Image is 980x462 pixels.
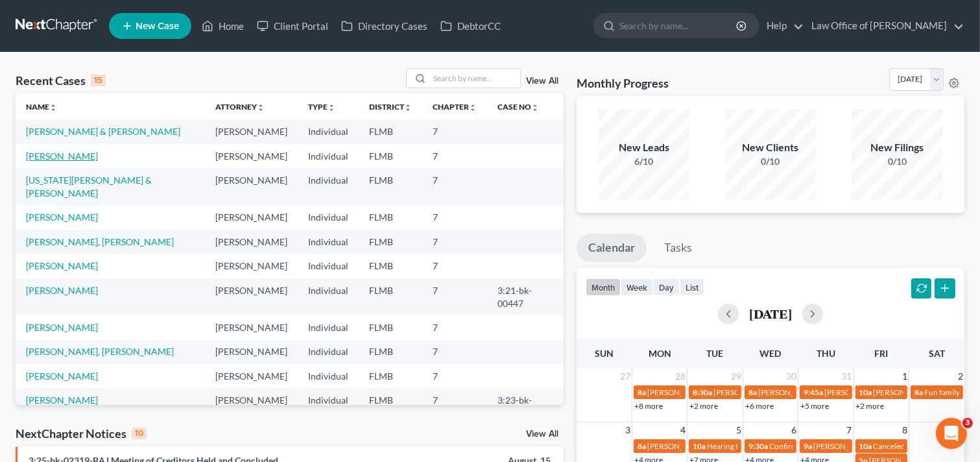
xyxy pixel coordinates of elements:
[929,348,945,359] span: Sat
[16,426,147,441] div: NextChapter Notices
[647,441,841,451] span: [PERSON_NAME][MEDICAL_DATA] [PHONE_NUMBER]
[680,278,704,296] button: list
[962,418,973,428] span: 3
[649,348,671,359] span: Mon
[760,348,782,359] span: Wed
[205,206,298,230] td: [PERSON_NAME]
[769,441,916,451] span: Confirmation hearing for [PERSON_NAME]
[91,75,106,86] div: 15
[674,369,687,384] span: 28
[624,422,632,438] span: 3
[433,102,477,112] a: Chapterunfold_more
[26,212,98,223] a: [PERSON_NAME]
[957,369,964,384] span: 2
[359,278,422,315] td: FLMB
[26,236,174,247] a: [PERSON_NAME], [PERSON_NAME]
[422,364,487,388] td: 7
[531,104,539,112] i: unfold_more
[760,14,804,38] a: Help
[359,168,422,205] td: FLMB
[725,155,816,168] div: 0/10
[469,104,477,112] i: unfold_more
[914,387,923,397] span: 8a
[359,315,422,339] td: FLMB
[422,340,487,364] td: 7
[856,401,885,411] a: +2 more
[817,348,835,359] span: Thu
[497,102,539,112] a: Case Nounfold_more
[874,348,888,359] span: Fri
[599,155,689,168] div: 6/10
[487,389,564,426] td: 3:23-bk-00522
[328,104,335,112] i: unfold_more
[713,387,844,397] span: [PERSON_NAME] [PHONE_NUMBER]
[26,260,98,271] a: [PERSON_NAME]
[586,278,621,296] button: month
[205,119,298,143] td: [PERSON_NAME]
[758,387,819,397] span: [PERSON_NAME]
[874,441,970,451] span: Canceled: [PERSON_NAME]
[422,254,487,278] td: 7
[735,422,743,438] span: 5
[422,119,487,143] td: 7
[359,206,422,230] td: FLMB
[257,104,265,112] i: unfold_more
[359,144,422,168] td: FLMB
[205,364,298,388] td: [PERSON_NAME]
[205,230,298,254] td: [PERSON_NAME]
[205,315,298,339] td: [PERSON_NAME]
[638,441,646,451] span: 8a
[205,144,298,168] td: [PERSON_NAME]
[804,387,823,397] span: 9:45a
[298,315,359,339] td: Individual
[577,75,669,91] h3: Monthly Progress
[298,168,359,205] td: Individual
[298,230,359,254] td: Individual
[804,441,812,451] span: 9a
[422,278,487,315] td: 7
[859,441,872,451] span: 10a
[26,285,98,296] a: [PERSON_NAME]
[404,104,412,112] i: unfold_more
[652,234,704,262] a: Tasks
[841,369,854,384] span: 31
[215,102,265,112] a: Attorneyunfold_more
[359,230,422,254] td: FLMB
[26,102,57,112] a: Nameunfold_more
[250,14,335,38] a: Client Portal
[745,401,774,411] a: +6 more
[730,369,743,384] span: 29
[434,14,507,38] a: DebtorCC
[422,230,487,254] td: 7
[26,322,98,333] a: [PERSON_NAME]
[813,441,944,451] span: [PERSON_NAME] [PHONE_NUMBER]
[359,119,422,143] td: FLMB
[298,278,359,315] td: Individual
[748,387,757,397] span: 8a
[785,369,798,384] span: 30
[422,315,487,339] td: 7
[16,73,106,88] div: Recent Cases
[852,140,942,155] div: New Filings
[205,340,298,364] td: [PERSON_NAME]
[647,387,778,397] span: [PERSON_NAME] [PHONE_NUMBER]
[638,387,646,397] span: 8a
[526,430,558,439] a: View All
[653,278,680,296] button: day
[298,364,359,388] td: Individual
[132,428,147,439] div: 10
[195,14,250,38] a: Home
[26,126,180,137] a: [PERSON_NAME] & [PERSON_NAME]
[679,422,687,438] span: 4
[859,387,872,397] span: 10a
[707,441,808,451] span: Hearing for [PERSON_NAME]
[136,21,179,31] span: New Case
[901,369,909,384] span: 1
[369,102,412,112] a: Districtunfold_more
[707,348,724,359] span: Tue
[693,387,712,397] span: 8:30a
[422,168,487,205] td: 7
[429,69,520,88] input: Search by name...
[359,364,422,388] td: FLMB
[205,168,298,205] td: [PERSON_NAME]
